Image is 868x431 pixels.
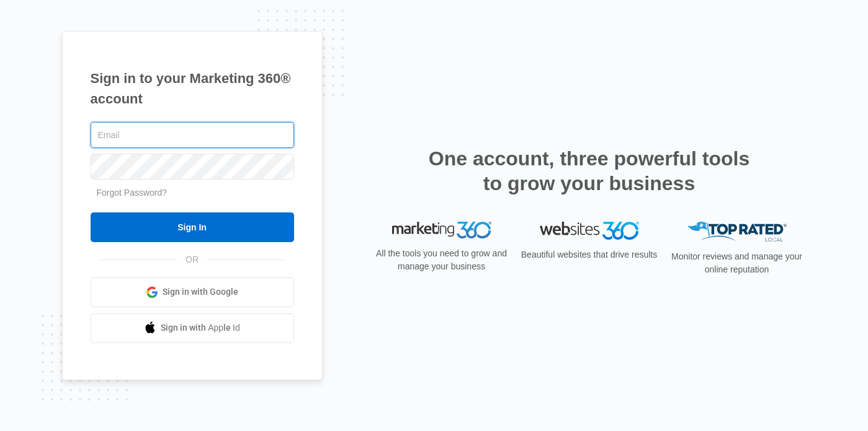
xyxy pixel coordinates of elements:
input: Email [91,122,294,148]
span: Sign in with Google [163,285,238,298]
h2: One account, three powerful tools to grow your business [425,146,754,196]
p: Monitor reviews and manage your online reputation [668,250,807,276]
a: Sign in with Google [91,277,294,307]
img: Marketing 360 [392,222,491,239]
span: Sign in with Apple Id [161,321,240,334]
input: Sign In [91,212,294,242]
h1: Sign in to your Marketing 360® account [91,68,294,109]
a: Forgot Password? [97,188,168,198]
img: Top Rated Local [687,222,787,242]
span: OR [177,253,207,266]
img: Websites 360 [540,222,639,240]
a: Sign in with Apple Id [91,313,294,343]
p: Beautiful websites that drive results [520,248,659,261]
p: All the tools you need to grow and manage your business [372,247,511,273]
